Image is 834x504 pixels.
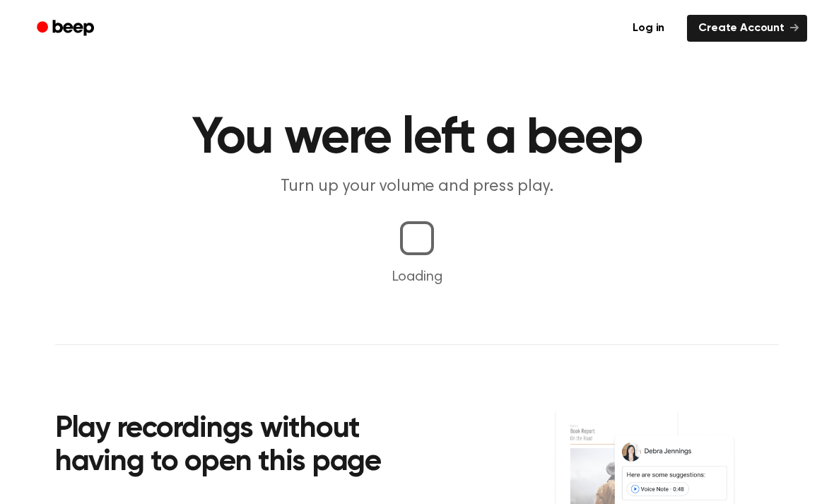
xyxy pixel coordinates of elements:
[146,175,688,199] p: Turn up your volume and press play.
[27,15,107,42] a: Beep
[687,15,807,42] a: Create Account
[55,413,436,480] h2: Play recordings without having to open this page
[618,12,679,45] a: Log in
[17,266,817,288] p: Loading
[55,113,779,164] h1: You were left a beep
